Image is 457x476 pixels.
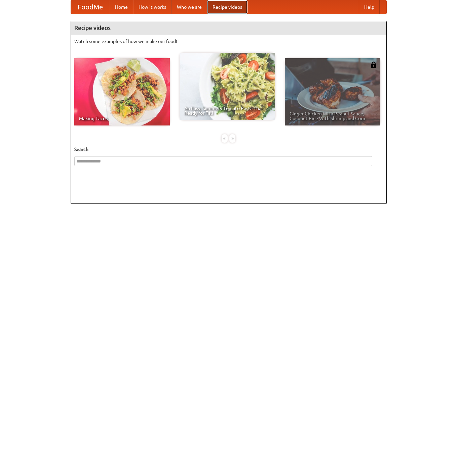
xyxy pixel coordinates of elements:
div: » [229,134,235,143]
div: « [222,134,228,143]
a: How it works [133,0,172,14]
span: Making Tacos [79,116,165,121]
span: An Easy, Summery Tomato Pasta That's Ready for Fall [184,106,270,115]
a: Recipe videos [207,0,247,14]
img: 483408.png [370,62,377,68]
a: Making Tacos [74,58,170,125]
a: An Easy, Summery Tomato Pasta That's Ready for Fall [180,53,275,120]
a: Help [359,0,380,14]
h5: Search [74,146,383,153]
a: Home [110,0,133,14]
h4: Recipe videos [71,21,386,35]
a: FoodMe [71,0,110,14]
a: Who we are [172,0,207,14]
p: Watch some examples of how we make our food! [74,38,383,45]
